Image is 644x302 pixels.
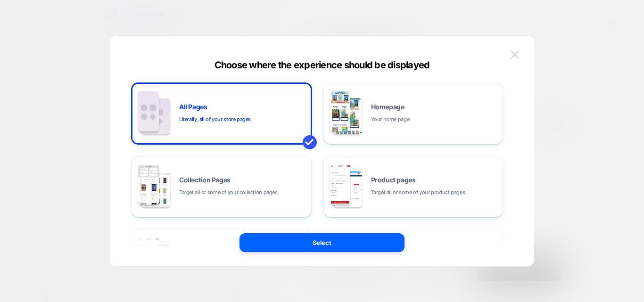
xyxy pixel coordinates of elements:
span: Target all or some of your product pages [371,188,465,197]
img: close [511,50,519,58]
button: Select [239,233,405,252]
span: Product pages [371,177,416,183]
span: Your home page [371,115,410,124]
div: Choose where the experience should be displayed [110,59,534,71]
span: Homepage [371,104,405,110]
